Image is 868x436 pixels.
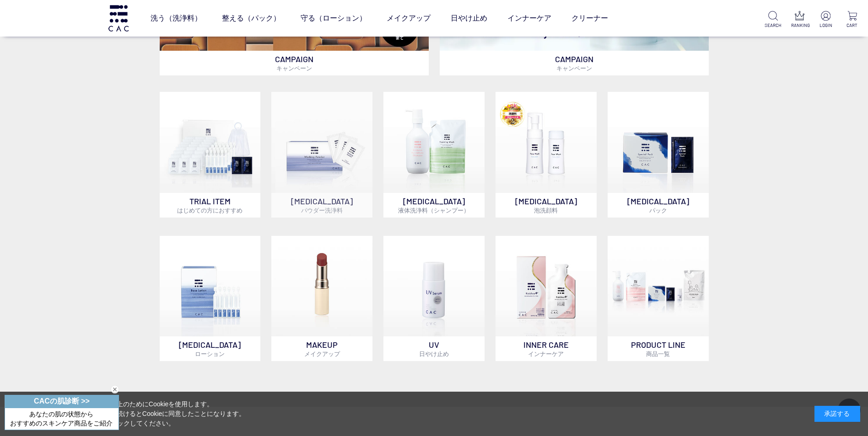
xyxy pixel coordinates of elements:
span: 液体洗浄料（シャンプー） [398,207,469,214]
a: インナーケア INNER CAREインナーケア [496,236,597,362]
span: はじめての方におすすめ [177,207,243,214]
p: [MEDICAL_DATA] [496,193,597,218]
a: MAKEUPメイクアップ [271,236,372,362]
a: SEARCH [765,11,782,29]
span: キャンペーン [556,64,592,72]
p: [MEDICAL_DATA] [160,336,261,361]
span: パック [649,207,667,214]
span: パウダー洗浄料 [301,207,343,214]
a: メイクアップ [387,5,431,31]
a: CART [844,11,861,29]
span: キャンペーン [276,64,312,72]
p: INNER CARE [496,336,597,361]
p: CART [844,22,861,29]
a: インナーケア [507,5,551,31]
div: 承諾する [814,406,860,422]
span: ローション [195,350,225,357]
a: RANKING [791,11,808,29]
a: UV日やけ止め [383,236,485,362]
span: 泡洗顔料 [534,207,558,214]
p: [MEDICAL_DATA] [383,193,485,218]
p: PRODUCT LINE [608,336,709,361]
p: UV [383,336,485,361]
p: LOGIN [817,22,834,29]
p: CAMPAIGN [160,51,429,75]
p: RANKING [791,22,808,29]
img: 泡洗顔料 [496,92,597,193]
a: [MEDICAL_DATA]ローション [160,236,261,362]
p: TRIAL ITEM [160,193,261,218]
a: クリーナー [571,5,608,31]
img: インナーケア [496,236,597,337]
p: [MEDICAL_DATA] [271,193,372,218]
a: [MEDICAL_DATA]パック [608,92,709,218]
a: 洗う（洗浄料） [151,5,202,31]
span: インナーケア [528,350,564,357]
a: 日やけ止め [451,5,487,31]
a: 守る（ローション） [301,5,367,31]
span: メイクアップ [304,350,340,357]
p: MAKEUP [271,336,372,361]
img: トライアルセット [160,92,261,193]
img: logo [107,5,130,31]
a: [MEDICAL_DATA]液体洗浄料（シャンプー） [383,92,485,218]
a: [MEDICAL_DATA]パウダー洗浄料 [271,92,372,218]
a: LOGIN [817,11,834,29]
a: PRODUCT LINE商品一覧 [608,236,709,362]
p: CAMPAIGN [440,51,709,75]
p: [MEDICAL_DATA] [608,193,709,218]
a: 泡洗顔料 [MEDICAL_DATA]泡洗顔料 [496,92,597,218]
a: 整える（パック） [222,5,280,31]
div: 当サイトでは、お客様へのサービス向上のためにCookieを使用します。 「承諾する」をクリックするか閲覧を続けるとCookieに同意したことになります。 詳細はこちらの をクリックしてください。 [8,399,246,428]
a: トライアルセット TRIAL ITEMはじめての方におすすめ [160,92,261,218]
span: 商品一覧 [646,350,670,357]
p: SEARCH [765,22,782,29]
span: 日やけ止め [419,350,449,357]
